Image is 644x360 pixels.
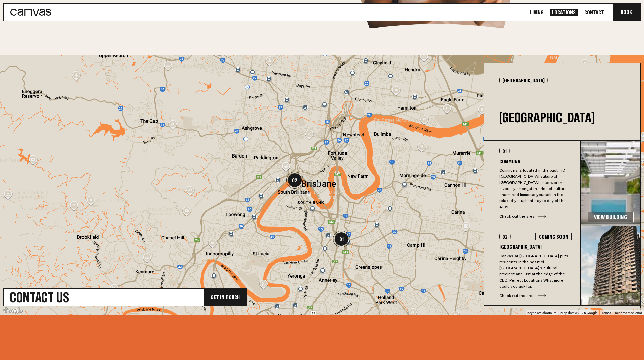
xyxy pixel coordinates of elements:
[3,288,247,306] a: Contact UsGet In Touch
[550,9,578,16] a: Locations
[484,306,640,343] div: More [GEOGRAPHIC_DATA] & [GEOGRAPHIC_DATA] Locations coming soon
[581,141,640,226] img: 67b7cc4d9422ff3188516097c9650704bc7da4d7-3375x1780.jpg
[499,213,572,219] div: Check out the area
[484,226,580,305] button: 02Coming Soon[GEOGRAPHIC_DATA]Canvas at [GEOGRAPHIC_DATA] puts residents in the heart of [GEOGRAP...
[601,311,611,315] a: Terms (opens in new tab)
[560,311,597,315] span: Map data ©2025 Google
[499,244,572,249] h3: [GEOGRAPHIC_DATA]
[499,159,572,164] h3: Communa
[499,167,572,210] p: Communa is located in the bustling [GEOGRAPHIC_DATA] suburb of [GEOGRAPHIC_DATA], discover the di...
[582,9,606,16] a: Contact
[2,306,24,315] img: Google
[535,233,572,240] div: Coming Soon
[581,226,640,305] img: e00625e3674632ab53fb0bd06b8ba36b178151b1-356x386.jpg
[499,232,511,241] div: 02
[499,253,572,289] p: Canvas at [GEOGRAPHIC_DATA] puts residents in the heart of [GEOGRAPHIC_DATA]’s cultural precinct ...
[333,231,350,247] div: 01
[527,311,556,315] button: Keyboard shortcuts
[528,9,546,16] a: Living
[499,147,510,155] div: 01
[2,306,24,315] a: Open this area in Google Maps (opens a new window)
[613,4,640,21] button: Book
[204,289,246,306] div: Get In Touch
[499,76,548,85] button: [GEOGRAPHIC_DATA]
[615,311,642,315] a: Report a map error
[499,293,572,299] div: Check out the area
[588,212,634,222] a: View Building
[286,172,303,189] div: 02
[484,141,580,226] button: 01CommunaCommuna is located in the bustling [GEOGRAPHIC_DATA] suburb of [GEOGRAPHIC_DATA], discov...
